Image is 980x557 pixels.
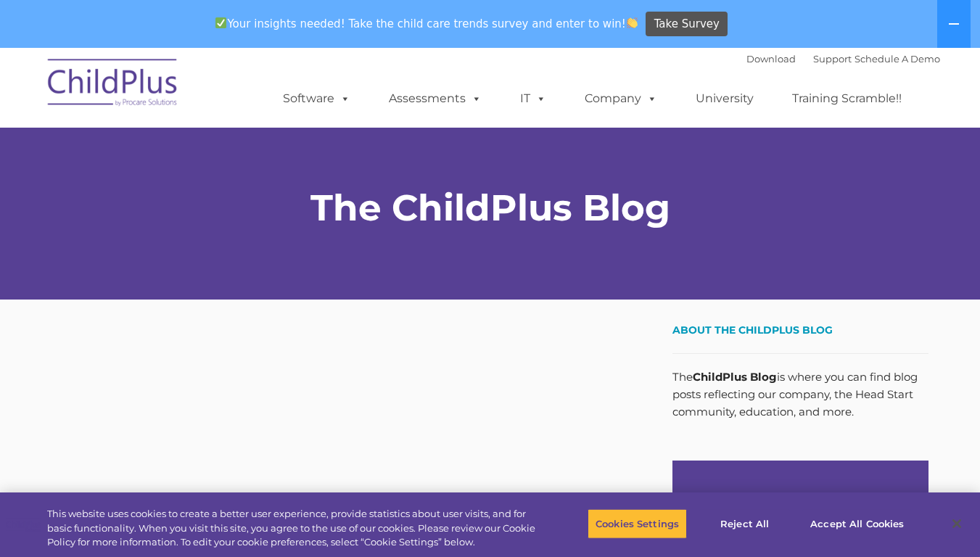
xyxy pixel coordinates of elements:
[588,508,687,539] button: Cookies Settings
[210,9,644,38] span: Your insights needed! Take the child care trends survey and enter to win!
[41,49,186,121] img: ChildPlus by Procare Solutions
[855,53,940,65] a: Schedule A Demo
[506,84,561,113] a: IT
[681,84,768,113] a: University
[672,368,928,421] p: The is where you can find blog posts reflecting our company, the Head Start community, education,...
[746,53,796,65] a: Download
[627,17,638,28] img: 👏
[699,508,790,539] button: Reject All
[693,370,777,384] strong: ChildPlus Blog
[778,84,916,113] a: Training Scramble!!
[802,508,912,539] button: Accept All Cookies
[310,186,670,230] strong: The ChildPlus Blog
[813,53,852,65] a: Support
[215,17,226,28] img: ✅
[941,508,973,540] button: Close
[672,323,833,337] span: About the ChildPlus Blog
[746,53,940,65] font: |
[268,84,365,113] a: Software
[570,84,672,113] a: Company
[374,84,496,113] a: Assessments
[646,12,728,37] a: Take Survey
[47,507,539,550] div: This website uses cookies to create a better user experience, provide statistics about user visit...
[654,12,720,37] span: Take Survey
